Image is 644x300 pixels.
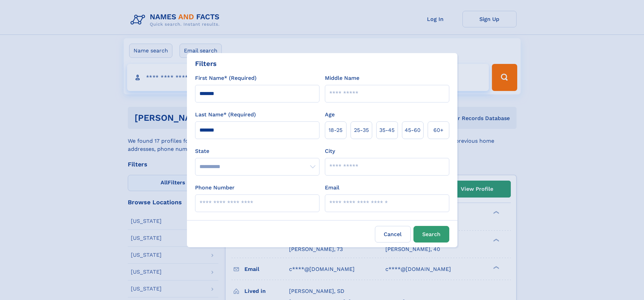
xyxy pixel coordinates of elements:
[405,126,421,134] span: 45‑60
[195,147,319,155] label: State
[195,184,235,192] label: Phone Number
[195,111,256,119] label: Last Name* (Required)
[325,74,359,82] label: Middle Name
[329,126,342,134] span: 18‑25
[413,226,449,243] button: Search
[375,226,411,243] label: Cancel
[354,126,369,134] span: 25‑35
[195,59,217,69] div: Filters
[325,111,335,119] label: Age
[379,126,395,134] span: 35‑45
[433,126,444,134] span: 60+
[325,147,335,155] label: City
[195,74,257,82] label: First Name* (Required)
[325,184,339,192] label: Email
